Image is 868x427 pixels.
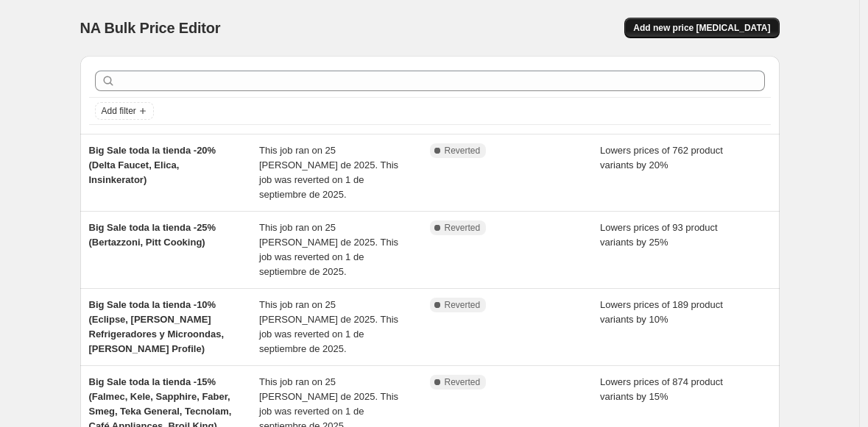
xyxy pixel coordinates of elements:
span: Big Sale toda la tienda -10% (Eclipse, [PERSON_NAME] Refrigeradores y Microondas, [PERSON_NAME] P... [89,299,225,354]
span: Reverted [445,222,481,234]
span: Add new price [MEDICAL_DATA] [633,22,770,34]
span: Big Sale toda la tienda -25% (Bertazzoni, Pitt Cooking) [89,222,216,248]
span: Reverted [445,376,481,388]
span: Big Sale toda la tienda -20% (Delta Faucet, Elica, Insinkerator) [89,145,216,185]
span: NA Bulk Price Editor [80,20,221,36]
span: Lowers prices of 93 product variants by 25% [600,222,718,248]
button: Add new price [MEDICAL_DATA] [624,18,779,38]
span: This job ran on 25 [PERSON_NAME] de 2025. This job was reverted on 1 de septiembre de 2025. [259,222,398,277]
span: Reverted [445,145,481,157]
span: Add filter [102,105,136,117]
span: Lowers prices of 762 product variants by 20% [600,145,723,171]
span: This job ran on 25 [PERSON_NAME] de 2025. This job was reverted on 1 de septiembre de 2025. [259,299,398,354]
span: Lowers prices of 189 product variants by 10% [600,299,723,325]
span: Lowers prices of 874 product variants by 15% [600,376,723,402]
span: This job ran on 25 [PERSON_NAME] de 2025. This job was reverted on 1 de septiembre de 2025. [259,145,398,200]
span: Reverted [445,299,481,311]
button: Add filter [95,102,154,120]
